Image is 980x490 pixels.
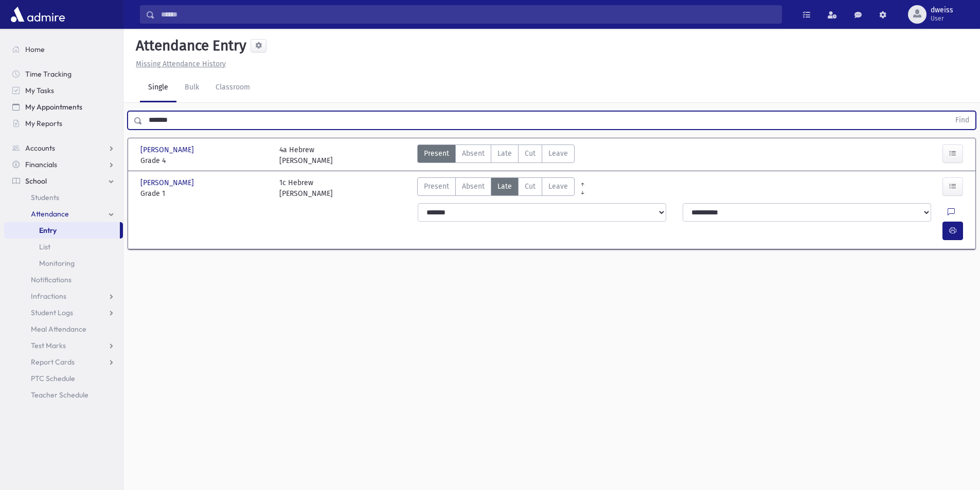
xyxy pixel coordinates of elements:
[25,69,72,79] span: Time Tracking
[31,308,73,317] span: Student Logs
[4,255,123,271] a: Monitoring
[4,41,123,58] a: Home
[4,189,123,206] a: Students
[462,181,485,192] span: Absent
[949,112,975,129] button: Find
[31,292,66,301] span: Infractions
[4,206,123,222] a: Attendance
[155,5,781,24] input: Search
[931,6,953,14] span: dweiss
[31,374,75,383] span: PTC Schedule
[4,140,123,156] a: Accounts
[4,82,123,99] a: My Tasks
[25,119,62,128] span: My Reports
[462,148,485,159] span: Absent
[4,271,123,288] a: Notifications
[4,99,123,115] a: My Appointments
[136,60,226,68] u: Missing Attendance History
[525,181,536,192] span: Cut
[25,160,57,169] span: Financials
[132,60,226,68] a: Missing Attendance History
[25,143,55,153] span: Accounts
[25,86,54,95] span: My Tasks
[39,242,50,251] span: List
[417,144,575,166] div: AttTypes
[4,66,123,82] a: Time Tracking
[424,181,449,192] span: Present
[140,177,196,188] span: [PERSON_NAME]
[4,156,123,173] a: Financials
[132,37,246,55] h5: Attendance Entry
[8,4,67,25] img: AdmirePro
[279,144,333,166] div: 4a Hebrew [PERSON_NAME]
[424,148,449,159] span: Present
[417,177,575,199] div: AttTypes
[4,321,123,337] a: Meal Attendance
[31,357,75,367] span: Report Cards
[4,304,123,321] a: Student Logs
[31,390,88,400] span: Teacher Schedule
[4,115,123,132] a: My Reports
[497,148,512,159] span: Late
[4,387,123,403] a: Teacher Schedule
[25,176,47,186] span: School
[140,144,196,155] span: [PERSON_NAME]
[31,341,66,350] span: Test Marks
[4,288,123,304] a: Infractions
[548,181,568,192] span: Leave
[4,173,123,189] a: School
[525,148,536,159] span: Cut
[279,177,333,199] div: 1c Hebrew [PERSON_NAME]
[140,155,269,166] span: Grade 4
[31,193,59,202] span: Students
[4,337,123,354] a: Test Marks
[39,226,57,235] span: Entry
[4,354,123,370] a: Report Cards
[548,148,568,159] span: Leave
[31,275,72,284] span: Notifications
[25,45,45,54] span: Home
[207,74,258,102] a: Classroom
[497,181,512,192] span: Late
[4,370,123,387] a: PTC Schedule
[25,102,82,112] span: My Appointments
[4,222,120,239] a: Entry
[31,324,86,334] span: Meal Attendance
[176,74,207,102] a: Bulk
[140,74,176,102] a: Single
[4,239,123,255] a: List
[140,188,269,199] span: Grade 1
[31,209,69,219] span: Attendance
[931,14,953,23] span: User
[39,259,75,268] span: Monitoring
